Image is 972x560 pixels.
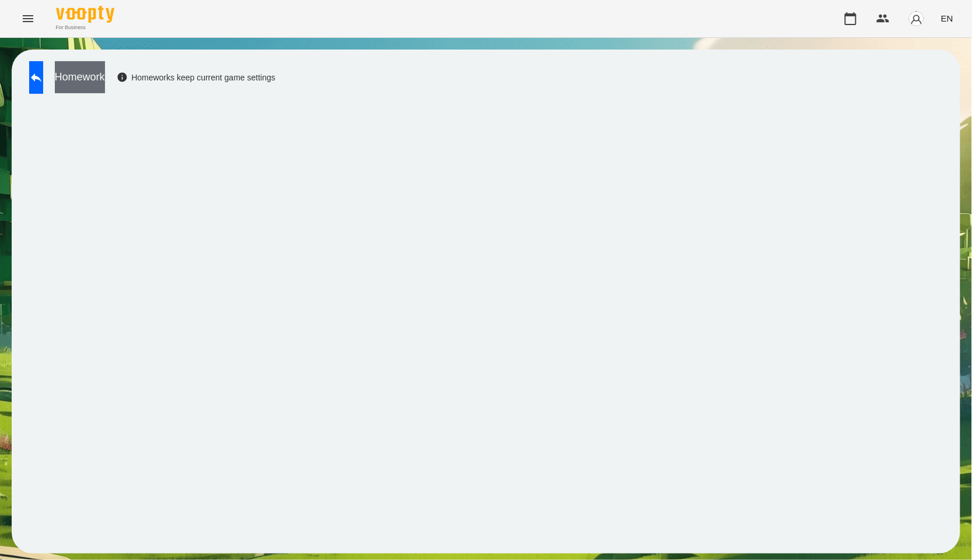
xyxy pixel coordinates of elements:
img: avatar_s.png [908,10,925,27]
span: EN [941,12,953,24]
button: EN [936,8,958,29]
button: Menu [14,5,42,33]
button: Homework [55,61,105,93]
img: Voopty Logo [56,6,114,23]
div: Homeworks keep current game settings [117,72,275,83]
span: For Business [56,24,114,31]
